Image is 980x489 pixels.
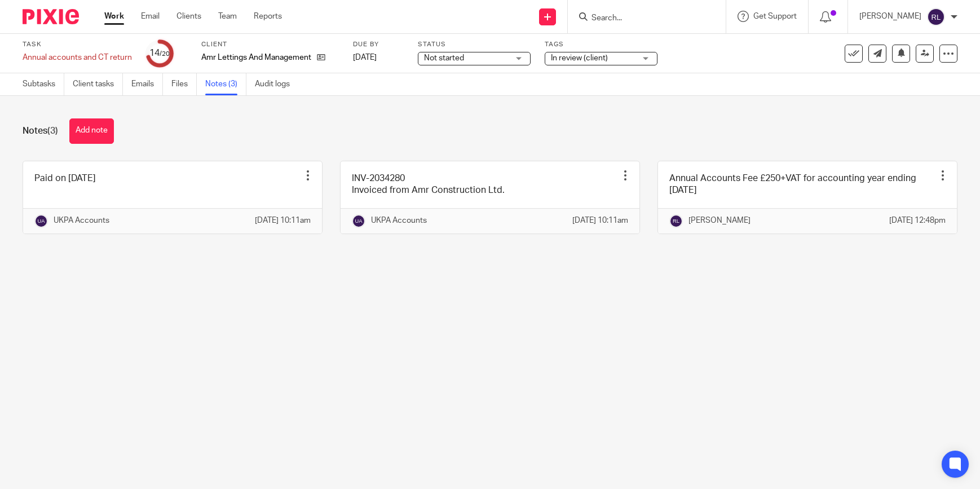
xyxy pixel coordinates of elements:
[352,214,365,228] img: svg%3E
[753,12,797,20] span: Get Support
[23,73,64,95] a: Subtasks
[149,47,170,60] div: 14
[353,54,377,61] span: [DATE]
[205,73,246,95] a: Notes (3)
[201,40,339,49] label: Client
[23,40,132,49] label: Task
[669,214,683,228] img: svg%3E
[353,40,404,49] label: Due by
[590,14,692,24] input: Search
[688,215,751,226] p: [PERSON_NAME]
[859,11,921,22] p: [PERSON_NAME]
[889,215,946,226] p: [DATE] 12:48pm
[254,11,282,22] a: Reports
[927,8,945,26] img: svg%3E
[23,9,79,24] img: Pixie
[418,40,531,49] label: Status
[424,54,464,62] span: Not started
[104,11,124,22] a: Work
[176,11,201,22] a: Clients
[255,215,311,226] p: [DATE] 10:11am
[201,52,311,63] p: Amr Lettings And Management Ltd
[54,215,109,226] p: UKPA Accounts
[218,11,237,22] a: Team
[371,215,427,226] p: UKPA Accounts
[545,40,657,49] label: Tags
[551,54,608,62] span: In review (client)
[141,11,160,22] a: Email
[131,73,163,95] a: Emails
[69,118,114,144] button: Add note
[160,51,170,57] small: /20
[171,73,197,95] a: Files
[572,215,628,226] p: [DATE] 10:11am
[34,214,48,228] img: svg%3E
[73,73,123,95] a: Client tasks
[255,73,298,95] a: Audit logs
[23,52,132,63] div: Annual accounts and CT return
[23,125,58,137] h1: Notes
[47,126,58,135] span: (3)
